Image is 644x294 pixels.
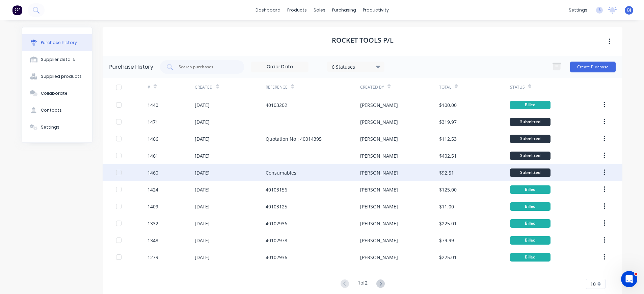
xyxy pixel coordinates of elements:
[439,203,454,210] div: $11.00
[22,68,92,85] button: Supplied products
[109,63,153,71] div: Purchase History
[360,169,398,176] div: [PERSON_NAME]
[439,152,457,159] div: $402.51
[510,135,551,143] div: Submitted
[358,279,368,289] div: 1 of 2
[41,56,75,63] div: Supplier details
[22,102,92,119] button: Contacts
[147,118,158,126] div: 1471
[41,73,82,80] div: Supplied products
[195,169,210,176] div: [DATE]
[251,62,308,72] input: Order Date
[510,168,551,177] div: Submitted
[510,219,551,228] div: Billed
[195,118,210,126] div: [DATE]
[439,84,451,90] div: Total
[510,101,551,109] div: Billed
[332,63,380,70] div: 6 Statuses
[510,185,551,194] div: Billed
[590,280,596,288] span: 10
[439,101,457,109] div: $100.00
[284,5,310,15] div: products
[195,84,213,90] div: Created
[439,186,457,193] div: $125.00
[570,62,616,72] button: Create Purchase
[266,220,287,227] div: 40102936
[439,237,454,244] div: $79.99
[266,169,296,176] div: Consumables
[360,186,398,193] div: [PERSON_NAME]
[195,101,210,109] div: [DATE]
[147,237,158,244] div: 1348
[360,152,398,159] div: [PERSON_NAME]
[147,152,158,159] div: 1461
[147,101,158,109] div: 1440
[41,107,62,113] div: Contacts
[310,5,329,15] div: sales
[439,118,457,126] div: $319.97
[147,203,158,210] div: 1409
[510,253,551,262] div: Billed
[195,203,210,210] div: [DATE]
[360,254,398,261] div: [PERSON_NAME]
[195,186,210,193] div: [DATE]
[252,5,284,15] a: dashboard
[147,84,150,90] div: #
[195,237,210,244] div: [DATE]
[22,85,92,102] button: Collaborate
[22,51,92,68] button: Supplier details
[360,101,398,109] div: [PERSON_NAME]
[360,203,398,210] div: [PERSON_NAME]
[621,271,637,287] iframe: Intercom live chat
[195,254,210,261] div: [DATE]
[266,84,288,90] div: Reference
[147,254,158,261] div: 1279
[510,236,551,245] div: Billed
[41,40,77,46] div: Purchase history
[439,135,457,142] div: $112.53
[147,186,158,193] div: 1424
[332,36,394,44] h1: Rocket Tools P/L
[266,101,287,109] div: 40103202
[178,64,234,70] input: Search purchases...
[565,5,591,15] div: settings
[510,118,551,126] div: Submitted
[360,84,384,90] div: Created By
[510,202,551,211] div: Billed
[266,237,287,244] div: 40102978
[360,220,398,227] div: [PERSON_NAME]
[360,135,398,142] div: [PERSON_NAME]
[195,152,210,159] div: [DATE]
[195,220,210,227] div: [DATE]
[22,119,92,136] button: Settings
[510,84,525,90] div: Status
[147,220,158,227] div: 1332
[266,186,287,193] div: 40103156
[359,5,392,15] div: productivity
[12,5,22,15] img: Factory
[266,135,322,142] div: Quotation No : 40014395
[41,90,68,96] div: Collaborate
[627,7,631,13] span: BJ
[22,34,92,51] button: Purchase history
[329,5,359,15] div: purchasing
[510,152,551,160] div: Submitted
[147,135,158,142] div: 1466
[266,254,287,261] div: 40102936
[439,220,457,227] div: $225.01
[195,135,210,142] div: [DATE]
[439,254,457,261] div: $225.01
[147,169,158,176] div: 1460
[266,203,287,210] div: 40103125
[41,124,59,130] div: Settings
[439,169,454,176] div: $92.51
[360,118,398,126] div: [PERSON_NAME]
[360,237,398,244] div: [PERSON_NAME]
